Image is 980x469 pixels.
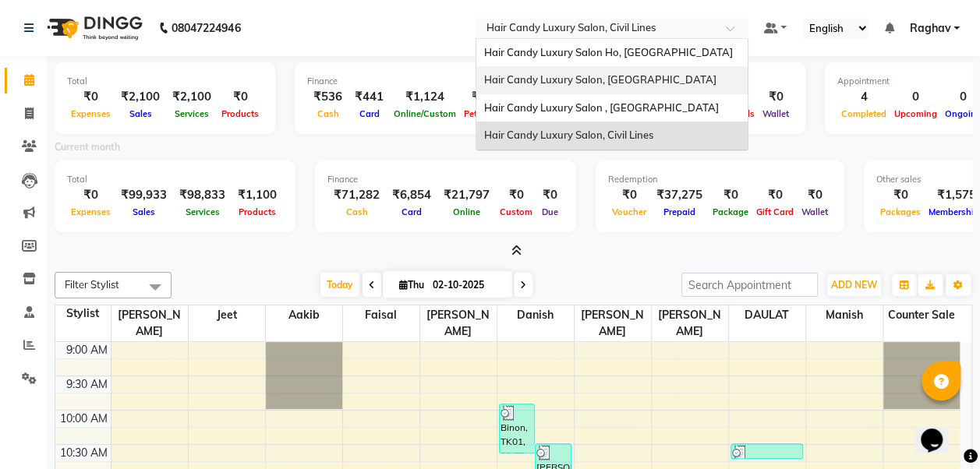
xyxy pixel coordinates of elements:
[67,75,263,88] div: Total
[876,206,925,217] span: Packages
[496,186,536,204] div: ₹0
[437,186,496,204] div: ₹21,797
[189,305,265,325] span: jeet
[759,88,793,106] div: ₹0
[111,305,188,341] span: [PERSON_NAME]
[837,108,890,119] span: Completed
[484,129,653,141] span: Hair Candy Luxury Salon, Civil Lines
[172,6,240,50] b: 08047224946
[386,186,437,204] div: ₹6,854
[171,108,213,119] span: Services
[575,305,651,341] span: [PERSON_NAME]
[63,342,111,358] div: 9:00 AM
[890,108,941,119] span: Upcoming
[356,108,384,119] span: Card
[126,108,156,119] span: Sales
[608,186,650,204] div: ₹0
[390,108,460,119] span: Online/Custom
[320,273,359,297] span: Today
[390,88,460,106] div: ₹1,124
[235,206,280,217] span: Products
[709,186,752,204] div: ₹0
[327,186,386,204] div: ₹71,282
[652,305,728,341] span: [PERSON_NAME]
[428,273,506,297] input: 2025-10-02
[343,305,419,325] span: faisal
[484,46,733,58] span: Hair Candy Luxury Salon Ho, [GEOGRAPHIC_DATA]
[266,305,342,325] span: aakib
[538,206,562,217] span: Due
[449,206,484,217] span: Online
[536,186,564,204] div: ₹0
[752,206,798,217] span: Gift Card
[798,206,832,217] span: Wallet
[218,88,263,106] div: ₹0
[55,140,120,154] label: Current month
[313,108,343,119] span: Cash
[729,305,805,325] span: DAULAT
[395,279,428,291] span: Thu
[57,445,111,461] div: 10:30 AM
[115,88,166,106] div: ₹2,100
[496,206,536,217] span: Custom
[398,206,426,217] span: Card
[752,186,798,204] div: ₹0
[915,407,964,453] iframe: chat widget
[327,173,564,186] div: Finance
[57,411,111,427] div: 10:00 AM
[484,73,716,86] span: Hair Candy Luxury Salon, [GEOGRAPHIC_DATA]
[876,186,925,204] div: ₹0
[837,88,890,106] div: 4
[650,186,709,204] div: ₹37,275
[67,88,115,106] div: ₹0
[173,186,232,204] div: ₹98,833
[798,186,832,204] div: ₹0
[827,274,881,296] button: ADD NEW
[182,206,224,217] span: Services
[307,75,539,88] div: Finance
[40,6,147,50] img: logo
[883,305,961,325] span: counter sale
[500,404,535,453] div: Binon, TK01, 09:55 AM-10:40 AM, Haircut - Haircut & [PERSON_NAME] trim
[806,305,883,325] span: Manish
[67,173,283,186] div: Total
[129,206,159,217] span: Sales
[831,279,877,291] span: ADD NEW
[67,206,115,217] span: Expenses
[608,173,832,186] div: Redemption
[218,108,263,119] span: Products
[55,305,111,322] div: Stylist
[460,108,511,119] span: Petty cash
[909,20,950,37] span: Raghav
[166,88,218,106] div: ₹2,100
[232,186,283,204] div: ₹1,100
[476,38,748,150] ng-dropdown-panel: Options list
[115,186,173,204] div: ₹99,933
[63,376,111,393] div: 9:30 AM
[681,273,818,297] input: Search Appointment
[420,305,497,341] span: [PERSON_NAME]
[608,206,650,217] span: Voucher
[307,88,348,106] div: ₹536
[890,88,941,106] div: 0
[460,88,511,106] div: ₹536
[348,88,390,106] div: ₹441
[67,186,115,204] div: ₹0
[67,108,115,119] span: Expenses
[759,108,793,119] span: Wallet
[497,305,574,325] span: Danish
[65,278,119,291] span: Filter Stylist
[660,206,699,217] span: Prepaid
[731,444,803,458] div: [PERSON_NAME], TK02, 10:30 AM-10:45 AM, Styling - Hairwash
[484,101,719,114] span: Hair Candy Luxury Salon , [GEOGRAPHIC_DATA]
[709,206,752,217] span: Package
[342,206,372,217] span: Cash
